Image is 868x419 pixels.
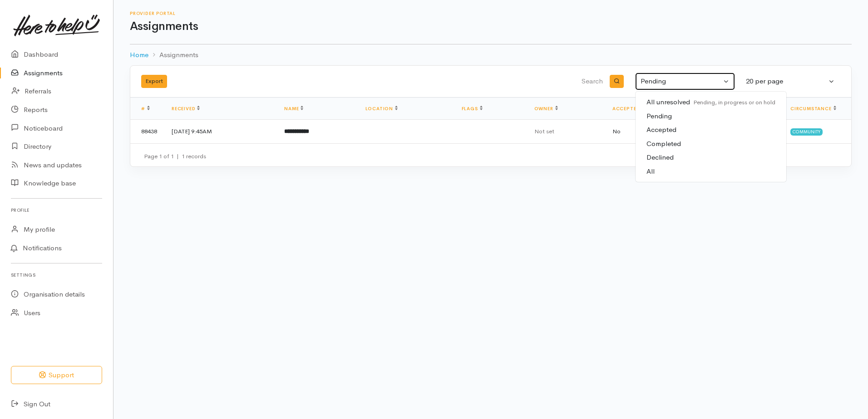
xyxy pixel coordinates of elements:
[462,106,483,112] a: Flags
[534,106,558,112] a: Owner
[612,106,644,112] a: Accepted
[612,127,621,135] span: No
[177,152,179,160] span: |
[388,71,605,93] input: Search
[130,20,852,33] h1: Assignments
[646,111,672,122] span: Pending
[534,127,554,135] span: Not set
[284,106,303,112] a: Name
[130,44,852,66] nav: breadcrumb
[365,106,398,112] a: Location
[646,152,674,163] span: Declined
[646,97,775,107] span: All unresolved
[646,125,676,135] span: Accepted
[130,50,148,60] a: Home
[690,98,775,106] small: Pending, in progress or on hold
[148,50,198,60] li: Assignments
[164,120,277,143] td: [DATE] 9:45AM
[746,76,827,87] div: 20 per page
[790,106,836,112] a: Circumstance
[144,152,206,160] small: Page 1 of 1 1 records
[646,166,655,177] span: All
[11,366,102,385] button: Support
[646,139,681,149] span: Completed
[11,269,102,281] h6: Settings
[130,11,852,16] h6: Provider Portal
[130,120,164,143] td: 88438
[172,106,200,112] a: Received
[141,75,167,88] button: Export
[790,128,823,136] span: Community
[11,204,102,216] h6: Profile
[740,73,840,90] button: 20 per page
[635,73,735,90] button: Pending
[641,76,721,87] div: Pending
[141,106,150,112] a: #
